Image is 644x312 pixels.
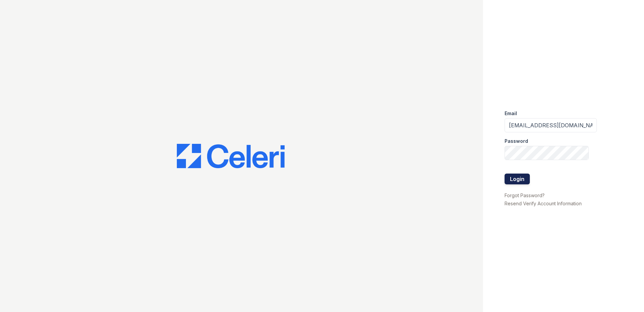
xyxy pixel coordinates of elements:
[505,110,517,117] label: Email
[505,174,530,184] button: Login
[505,192,545,198] a: Forgot Password?
[505,201,582,206] a: Resend Verify Account Information
[505,138,528,145] label: Password
[177,144,285,168] img: CE_Logo_Blue-a8612792a0a2168367f1c8372b55b34899dd931a85d93a1a3d3e32e68fde9ad4.png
